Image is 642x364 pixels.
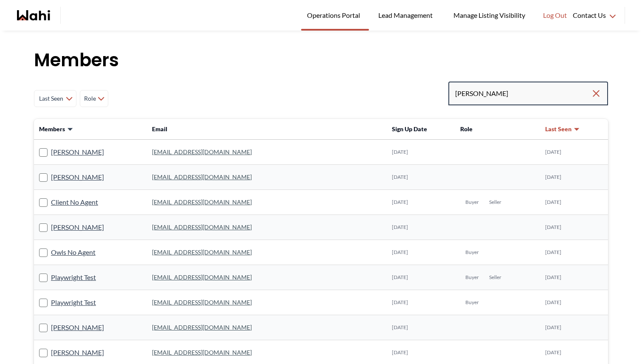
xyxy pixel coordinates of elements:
[152,173,252,181] a: [EMAIL_ADDRESS][DOMAIN_NAME]
[543,10,567,21] span: Log Out
[489,274,501,281] span: Seller
[84,91,96,106] span: Role
[465,299,479,306] span: Buyer
[465,274,479,281] span: Buyer
[387,315,455,340] td: [DATE]
[540,240,608,265] td: [DATE]
[152,125,167,133] span: Email
[387,140,455,165] td: [DATE]
[152,248,252,256] a: [EMAIL_ADDRESS][DOMAIN_NAME]
[51,272,96,283] a: Playwright Test
[540,290,608,315] td: [DATE]
[465,249,479,256] span: Buyer
[51,297,96,308] a: Playwright Test
[39,125,73,133] button: Members
[152,349,252,356] a: [EMAIL_ADDRESS][DOMAIN_NAME]
[152,324,252,331] a: [EMAIL_ADDRESS][DOMAIN_NAME]
[387,290,455,315] td: [DATE]
[387,190,455,215] td: [DATE]
[152,223,252,231] a: [EMAIL_ADDRESS][DOMAIN_NAME]
[460,125,473,133] span: Role
[387,240,455,265] td: [DATE]
[545,125,580,133] button: Last Seen
[540,165,608,190] td: [DATE]
[489,199,501,206] span: Seller
[51,147,104,158] a: [PERSON_NAME]
[540,140,608,165] td: [DATE]
[39,125,65,133] span: Members
[451,10,528,21] span: Manage Listing Visibility
[540,190,608,215] td: [DATE]
[387,215,455,240] td: [DATE]
[34,48,608,73] h1: Members
[152,299,252,306] a: [EMAIL_ADDRESS][DOMAIN_NAME]
[17,10,50,20] a: Wahi homepage
[378,10,436,21] span: Lead Management
[38,91,64,106] span: Last Seen
[540,315,608,340] td: [DATE]
[307,10,363,21] span: Operations Portal
[152,198,252,206] a: [EMAIL_ADDRESS][DOMAIN_NAME]
[540,265,608,290] td: [DATE]
[51,322,104,333] a: [PERSON_NAME]
[51,347,104,358] a: [PERSON_NAME]
[545,125,572,133] span: Last Seen
[51,172,104,183] a: [PERSON_NAME]
[540,215,608,240] td: [DATE]
[465,199,479,206] span: Buyer
[387,165,455,190] td: [DATE]
[392,125,427,133] span: Sign Up Date
[152,274,252,281] a: [EMAIL_ADDRESS][DOMAIN_NAME]
[455,86,591,101] input: Search input
[51,247,96,258] a: Owls No Agent
[152,148,252,155] a: [EMAIL_ADDRESS][DOMAIN_NAME]
[51,197,98,208] a: Client No Agent
[51,222,104,233] a: [PERSON_NAME]
[591,86,601,101] button: Clear search
[387,265,455,290] td: [DATE]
